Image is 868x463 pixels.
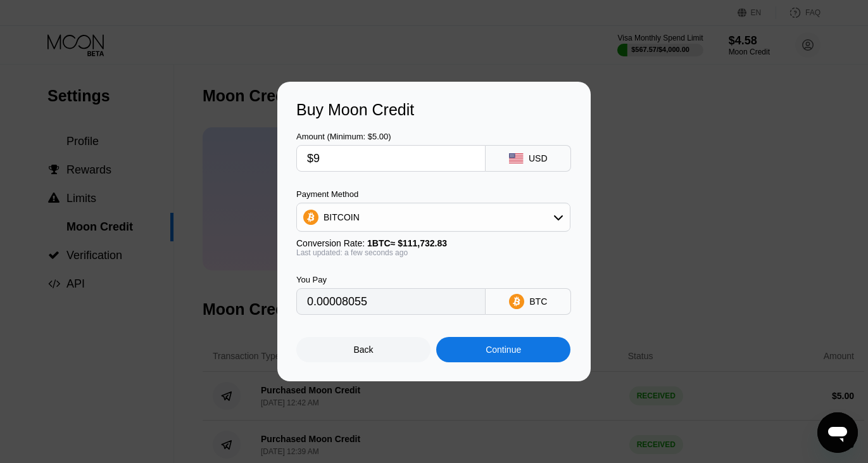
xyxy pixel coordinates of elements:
[296,275,486,284] div: You Pay
[296,132,486,141] div: Amount (Minimum: $5.00)
[354,345,374,355] div: Back
[529,153,548,163] div: USD
[296,101,572,119] div: Buy Moon Credit
[529,296,547,307] div: BTC
[296,238,570,248] div: Conversion Rate:
[324,212,360,222] div: BITCOIN
[367,238,447,248] span: 1 BTC ≈ $111,732.83
[436,337,570,362] div: Continue
[296,248,570,257] div: Last updated: a few seconds ago
[817,412,858,453] iframe: Button to launch messaging window
[486,345,521,355] div: Continue
[296,189,570,199] div: Payment Method
[307,146,475,171] input: $0.00
[296,337,431,362] div: Back
[297,205,570,230] div: BITCOIN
